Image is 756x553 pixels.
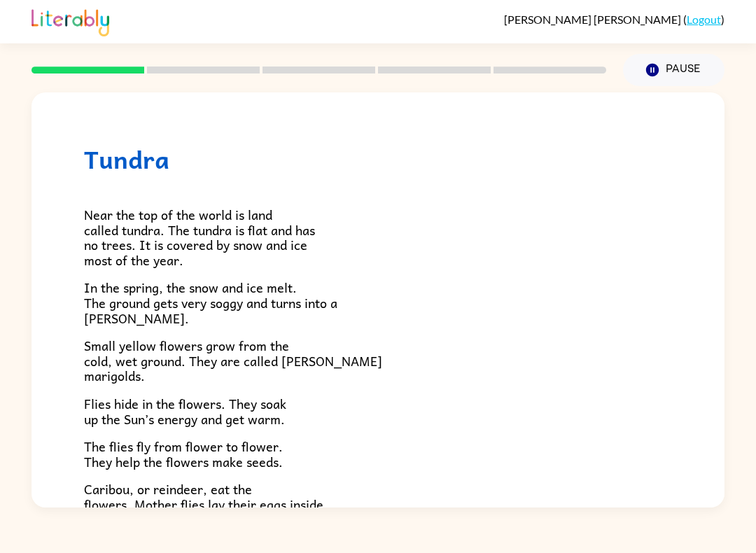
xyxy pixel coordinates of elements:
[84,436,283,472] span: The flies fly from flower to flower. They help the flowers make seeds.
[84,479,333,545] span: Caribou, or reindeer, eat the flowers. Mother flies lay their eggs inside caribou noses. It is wa...
[31,6,109,36] img: Literably
[84,335,382,386] span: Small yellow flowers grow from the cold, wet ground. They are called [PERSON_NAME] marigolds.
[687,13,721,26] a: Logout
[84,145,672,174] h1: Tundra
[84,204,315,270] span: Near the top of the world is land called tundra. The tundra is flat and has no trees. It is cover...
[84,393,286,429] span: Flies hide in the flowers. They soak up the Sun’s energy and get warm.
[504,13,683,26] span: [PERSON_NAME] [PERSON_NAME]
[84,277,337,328] span: In the spring, the snow and ice melt. The ground gets very soggy and turns into a [PERSON_NAME].
[623,54,724,86] button: Pause
[504,13,724,26] div: ( )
